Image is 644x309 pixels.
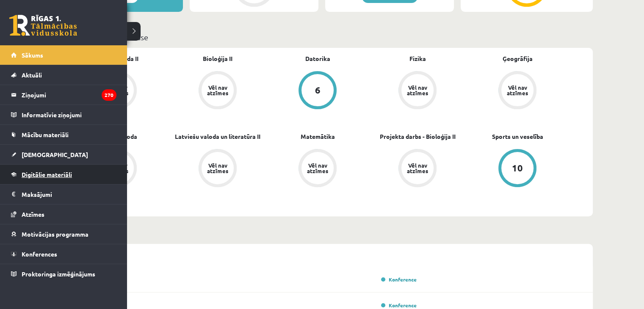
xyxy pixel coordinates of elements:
a: Vēl nav atzīmes [467,71,567,111]
p: Mācību plāns 12.a1 JK klase [54,31,589,43]
a: Projekta darbs - Bioloģija II [380,132,456,141]
a: Datorika [305,54,330,63]
span: Digitālie materiāli [22,171,72,178]
a: Ziņojumi270 [11,85,116,105]
p: Nedēļa [54,227,589,239]
a: Vēl nav atzīmes [268,149,368,189]
a: Konference [381,276,417,283]
span: Proktoringa izmēģinājums [22,270,95,278]
div: Vēl nav atzīmes [506,85,529,96]
div: (08.09 - 14.09) [51,244,593,267]
div: 6 [315,86,321,95]
a: [DEMOGRAPHIC_DATA] [11,145,116,164]
a: Konferences [11,244,116,264]
legend: Ziņojumi [22,85,116,105]
a: Sports un veselība [492,132,543,141]
legend: Informatīvie ziņojumi [22,105,116,124]
a: 6 [268,71,368,111]
a: Vēl nav atzīmes [368,149,467,189]
div: Vēl nav atzīmes [206,163,229,174]
i: 270 [102,89,116,101]
span: Atzīmes [22,210,44,218]
a: Proktoringa izmēģinājums [11,264,116,284]
legend: Maksājumi [22,185,116,204]
span: Aktuāli [22,71,42,79]
span: Mācību materiāli [22,131,69,138]
a: 10 [467,149,567,189]
a: Vēl nav atzīmes [368,71,467,111]
a: Ģeogrāfija [503,54,533,63]
span: Motivācijas programma [22,230,88,238]
div: 10 [512,163,523,173]
div: Vēl nav atzīmes [406,163,429,174]
a: Atzīmes [11,204,116,224]
div: Vēl nav atzīmes [306,163,329,174]
span: [DEMOGRAPHIC_DATA] [22,151,88,158]
a: Matemātika [301,132,335,141]
span: Sākums [22,51,43,59]
a: Maksājumi [11,185,116,204]
a: Vēl nav atzīmes [168,71,268,111]
a: Digitālie materiāli [11,165,116,184]
a: Mācību materiāli [11,125,116,144]
a: Rīgas 1. Tālmācības vidusskola [9,15,77,36]
a: Sākums [11,45,116,65]
a: Konference [381,302,417,309]
div: Vēl nav atzīmes [206,85,229,96]
a: Latviešu valoda un literatūra II [175,132,260,141]
a: Aktuāli [11,65,116,85]
div: Vēl nav atzīmes [406,85,429,96]
a: Vēl nav atzīmes [168,149,268,189]
a: Bioloģija II [203,54,232,63]
span: Konferences [22,250,57,258]
a: Informatīvie ziņojumi [11,105,116,124]
a: Fizika [409,54,426,63]
a: Motivācijas programma [11,224,116,244]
